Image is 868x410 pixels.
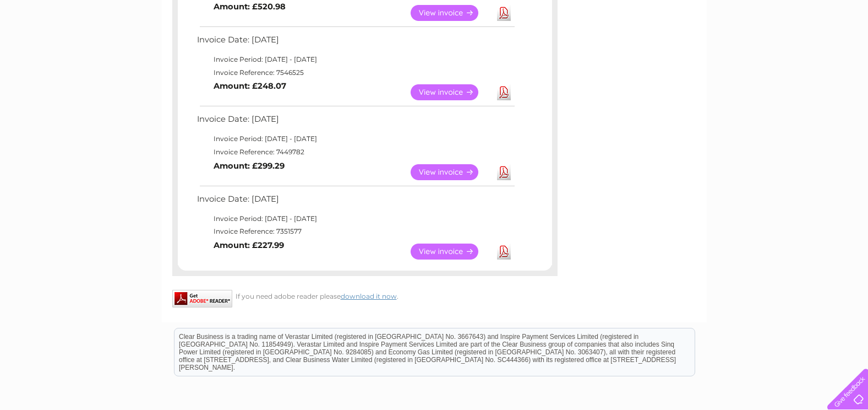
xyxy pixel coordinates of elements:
[194,132,516,145] td: Invoice Period: [DATE] - [DATE]
[214,81,286,91] b: Amount: £248.07
[194,33,516,53] td: Invoice Date: [DATE]
[194,66,516,79] td: Invoice Reference: 7546525
[772,47,788,55] a: Blog
[411,164,492,180] a: View
[194,53,516,66] td: Invoice Period: [DATE] - [DATE]
[795,47,822,55] a: Contact
[411,84,492,100] a: View
[172,290,558,300] div: If you need adobe reader please .
[411,244,492,260] a: View
[194,192,516,212] td: Invoice Date: [DATE]
[497,84,511,100] a: Download
[194,145,516,159] td: Invoice Reference: 7449782
[194,112,516,132] td: Invoice Date: [DATE]
[30,29,86,62] img: logo.png
[497,5,511,21] a: Download
[341,292,397,300] a: download it now
[214,2,286,12] b: Amount: £520.98
[702,47,726,55] a: Energy
[660,6,736,19] a: 0333 014 3131
[733,47,766,55] a: Telecoms
[674,47,695,55] a: Water
[214,240,284,250] b: Amount: £227.99
[194,225,516,238] td: Invoice Reference: 7351577
[214,161,285,171] b: Amount: £299.29
[411,5,492,21] a: View
[497,244,511,260] a: Download
[194,212,516,225] td: Invoice Period: [DATE] - [DATE]
[832,47,858,55] a: Log out
[174,6,695,53] div: Clear Business is a trading name of Verastar Limited (registered in [GEOGRAPHIC_DATA] No. 3667643...
[497,164,511,180] a: Download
